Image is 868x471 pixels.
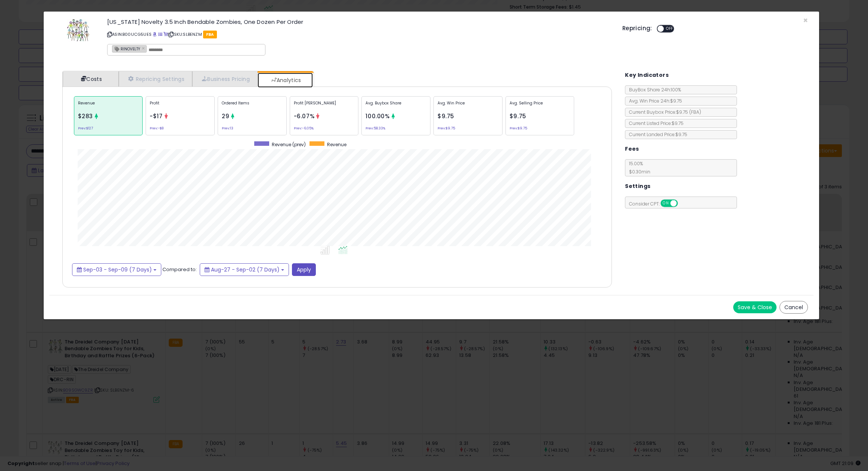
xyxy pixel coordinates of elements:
[365,112,389,120] span: 100.00%
[625,144,639,154] h5: Fees
[211,266,280,273] span: Aug-27 - Sep-02 (7 Days)
[625,182,650,191] h5: Settings
[733,301,777,313] button: Save & Close
[63,71,119,87] a: Costs
[222,100,283,112] p: Ordered Items
[365,100,426,112] p: Avg. Buybox Share
[83,266,152,273] span: Sep-03 - Sep-09 (7 Days)
[294,127,314,129] small: Prev: -6.05%
[162,266,197,273] span: Compared to:
[664,26,676,32] span: OFF
[112,45,140,52] span: RINOVELTY
[510,100,570,112] p: Avg. Selling Price
[625,87,681,93] span: BuyBox Share 24h: 100%
[780,301,808,314] button: Cancel
[150,127,164,129] small: Prev: -$8
[119,71,193,87] a: Repricing Settings
[258,73,313,88] a: Analytics
[625,98,682,104] span: Avg. Win Price 24h: $9.75
[222,127,233,129] small: Prev: 13
[142,45,146,51] a: ×
[327,141,346,148] span: Revenue
[661,200,671,207] span: ON
[107,19,611,25] h3: [US_STATE] Novelty 3.5 Inch Bendable Zombies, One Dozen Per Order
[689,109,701,115] span: ( FBA )
[153,31,157,37] a: BuyBox page
[150,100,211,112] p: Profit
[438,100,498,112] p: Avg. Win Price
[625,70,669,80] h5: Key Indicators
[510,127,527,129] small: Prev: $9.75
[625,169,650,175] span: $0.30 min
[365,127,385,129] small: Prev: 58.33%
[294,112,315,120] span: -6.07%
[438,127,455,129] small: Prev: $9.75
[192,71,258,87] a: Business Pricing
[625,109,701,115] span: Current Buybox Price:
[164,31,168,37] a: Your listing only
[158,31,162,37] a: All offer listings
[78,112,93,120] span: $283
[150,112,163,120] span: -$17
[622,25,652,31] h5: Repricing:
[625,131,687,138] span: Current Landed Price: $9.75
[294,100,355,112] p: Profit [PERSON_NAME]
[203,31,217,38] span: FBA
[78,100,139,112] p: Revenue
[222,112,229,120] span: 29
[67,19,89,41] img: 512I6G4kaQL._SL60_.jpg
[272,141,306,148] span: Revenue (prev)
[78,127,93,129] small: Prev: $127
[292,263,316,276] button: Apply
[107,28,611,40] p: ASIN: B00UCG5UES | SKU: SLBENZM
[438,112,454,120] span: $9.75
[803,15,808,26] span: ×
[676,109,701,115] span: $9.75
[677,200,689,207] span: OFF
[625,160,650,175] span: 15.00 %
[510,112,526,120] span: $9.75
[625,201,688,207] span: Consider CPT:
[625,120,684,126] span: Current Listed Price: $9.75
